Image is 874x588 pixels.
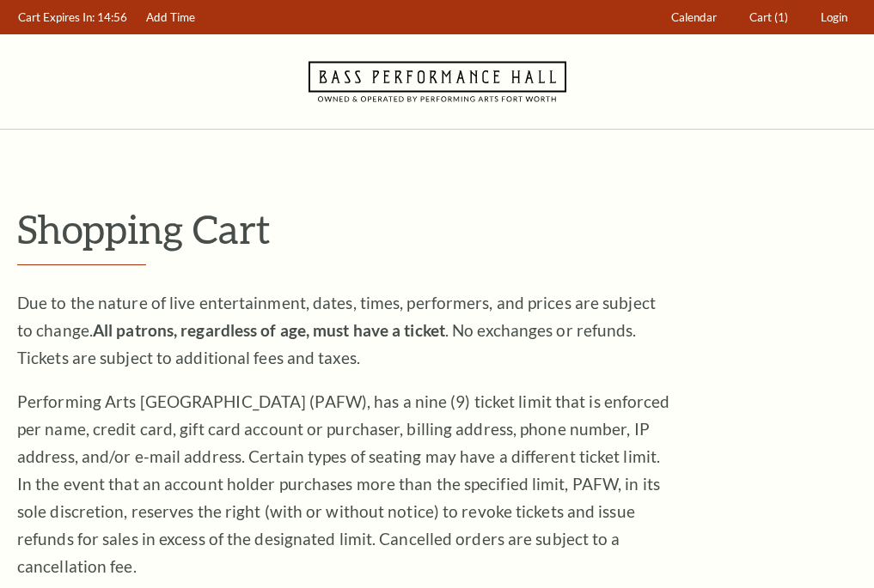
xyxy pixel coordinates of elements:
[93,320,445,340] strong: All patrons, regardless of age, must have a ticket
[138,1,204,34] a: Add Time
[774,10,788,24] span: (1)
[813,1,856,34] a: Login
[97,10,127,24] span: 14:56
[671,10,717,24] span: Calendar
[17,207,857,251] p: Shopping Cart
[663,1,725,34] a: Calendar
[749,10,772,24] span: Cart
[17,293,656,367] span: Due to the nature of live entertainment, dates, times, performers, and prices are subject to chan...
[17,388,670,580] p: Performing Arts [GEOGRAPHIC_DATA] (PAFW), has a nine (9) ticket limit that is enforced per name, ...
[742,1,797,34] a: Cart (1)
[18,10,95,24] span: Cart Expires In:
[821,10,847,24] span: Login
